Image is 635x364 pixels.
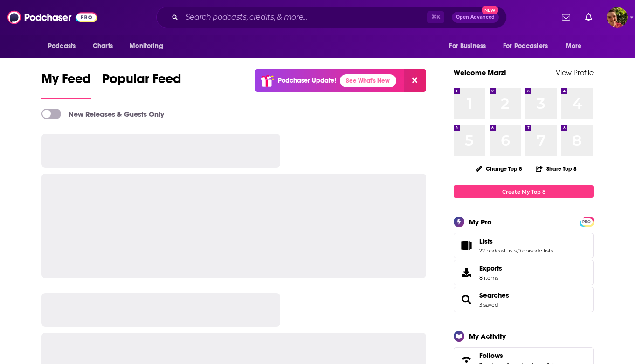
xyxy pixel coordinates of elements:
[41,71,91,92] span: My Feed
[566,40,582,53] span: More
[130,40,163,53] span: Monitoring
[479,237,493,245] span: Lists
[556,68,594,77] a: View Profile
[503,40,548,53] span: For Podcasters
[449,40,486,53] span: For Business
[41,37,88,55] button: open menu
[558,9,574,25] a: Show notifications dropdown
[479,264,502,273] span: Exports
[454,185,594,198] a: Create My Top 8
[581,9,596,25] a: Show notifications dropdown
[535,160,577,178] button: Share Top 8
[454,260,594,285] a: Exports
[454,287,594,312] span: Searches
[479,291,509,300] a: Searches
[456,15,495,20] span: Open Advanced
[479,274,502,281] span: 8 items
[41,109,164,119] a: New Releases & Guests Only
[469,217,492,226] div: My Pro
[479,301,498,308] a: 3 saved
[427,11,444,23] span: ⌘ K
[497,37,561,55] button: open menu
[7,8,97,26] img: Podchaser - Follow, Share and Rate Podcasts
[41,71,91,99] a: My Feed
[479,237,553,245] a: Lists
[87,37,118,55] a: Charts
[470,163,528,175] button: Change Top 8
[469,332,506,341] div: My Activity
[278,77,336,84] p: Podchaser Update!
[102,71,181,92] span: Popular Feed
[607,7,628,28] button: Show profile menu
[479,351,560,360] a: Follows
[340,74,396,87] a: See What's New
[581,218,592,225] a: PRO
[93,40,113,53] span: Charts
[581,218,592,225] span: PRO
[607,7,628,28] span: Logged in as Marz
[182,10,427,25] input: Search podcasts, credits, & more...
[559,37,594,55] button: open menu
[102,71,181,99] a: Popular Feed
[454,68,506,77] a: Welcome Marz!
[457,266,476,279] span: Exports
[518,247,553,254] a: 0 episode lists
[123,37,175,55] button: open menu
[454,233,594,258] span: Lists
[517,247,518,254] span: ,
[482,6,498,14] span: New
[452,12,499,23] button: Open AdvancedNew
[479,351,503,360] span: Follows
[607,7,628,28] img: User Profile
[156,7,507,28] div: Search podcasts, credits, & more...
[479,247,517,254] a: 22 podcast lists
[48,40,76,53] span: Podcasts
[457,239,476,252] a: Lists
[442,37,497,55] button: open menu
[457,293,476,306] a: Searches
